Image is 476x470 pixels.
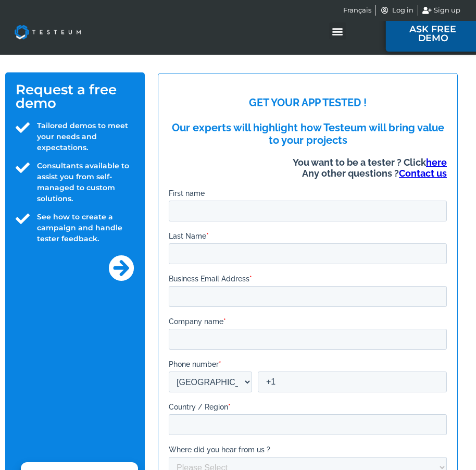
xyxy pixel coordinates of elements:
[16,83,134,110] h1: Request a free demo
[422,5,461,16] a: Sign up
[34,212,134,244] span: See how to create a campaign and handle tester feedback.
[230,84,278,95] a: Contact us
[343,5,371,16] a: Français
[329,22,346,40] div: Menu Toggle
[431,5,460,16] span: Sign up
[380,5,414,16] a: Log in
[34,160,134,204] span: Consultants available to assist you from self-managed to custom solutions.
[403,24,463,43] span: ASK FREE DEMO
[390,5,414,16] span: Log in
[34,120,134,153] span: Tailored demos to meet your needs and expectations.
[5,16,90,48] img: Testeum Logo - Application crowdtesting platform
